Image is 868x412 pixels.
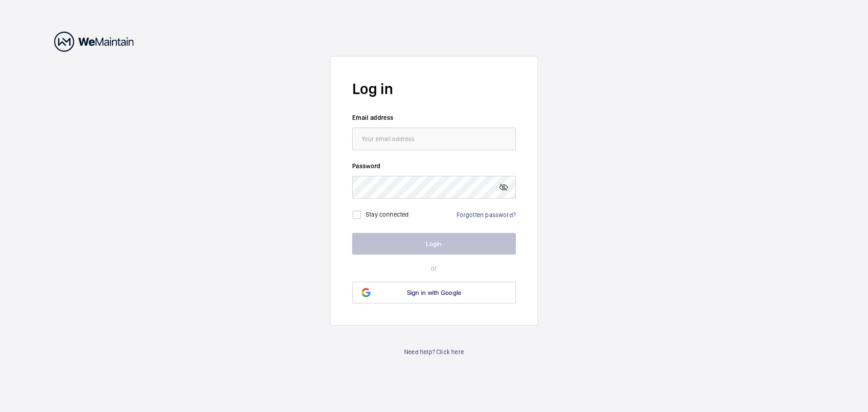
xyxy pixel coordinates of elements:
[352,161,516,170] label: Password
[352,233,516,255] button: Login
[352,264,516,273] p: or
[457,211,516,218] a: Forgotten password?
[366,210,409,218] label: Stay connected
[407,289,462,296] span: Sign in with Google
[404,347,464,356] a: Need help? Click here
[352,78,516,99] h2: Log in
[352,113,516,122] label: Email address
[352,128,516,150] input: Your email address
